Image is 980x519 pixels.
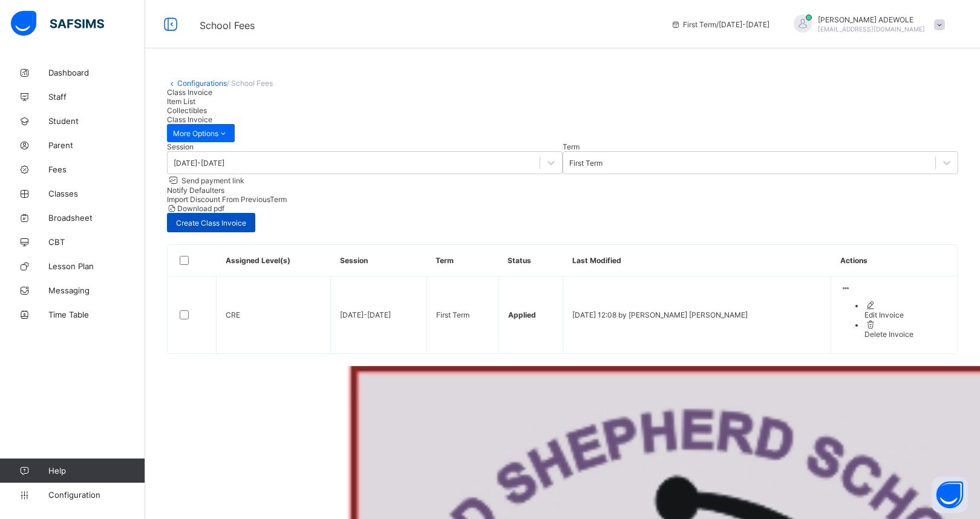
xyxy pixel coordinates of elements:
[331,245,427,276] th: Session
[167,97,195,106] span: Item List
[426,245,498,276] th: Term
[563,276,831,354] td: [DATE] 12:08 by [PERSON_NAME] [PERSON_NAME]
[508,310,536,319] span: Applied
[671,20,769,29] span: session/term information
[818,15,925,24] span: [PERSON_NAME] ADEWOLE
[864,310,949,319] div: Edit Invoice
[217,245,331,276] th: Assigned Level(s)
[48,286,145,295] span: Messaging
[200,19,255,31] span: School Fees
[48,466,145,475] span: Help
[48,68,145,77] span: Dashboard
[167,115,212,124] span: Class Invoice
[48,490,145,500] span: Configuration
[173,129,229,138] span: More Options
[217,276,331,354] td: CRE
[167,195,287,204] span: Import Discount From Previous Term
[563,142,580,151] span: Term
[48,213,145,223] span: Broadsheet
[167,186,224,195] span: Notify Defaulters
[167,106,207,115] span: Collectibles
[48,237,145,247] span: CBT
[48,116,145,126] span: Student
[167,142,194,151] span: Session
[227,79,273,88] span: / School Fees
[569,158,603,168] div: First Term
[48,140,145,150] span: Parent
[782,15,951,34] div: OLUBUNMIADEWOLE
[176,218,246,227] span: Create Class Invoice
[167,88,212,97] span: Class Invoice
[864,330,949,339] div: Delete Invoice
[174,158,224,168] div: [DATE]-[DATE]
[180,176,244,185] span: Send payment link
[818,25,925,33] span: [EMAIL_ADDRESS][DOMAIN_NAME]
[48,165,145,174] span: Fees
[11,11,104,36] img: safsims
[426,276,498,354] td: First Term
[48,92,145,102] span: Staff
[563,245,831,276] th: Last Modified
[932,477,968,513] button: Open asap
[48,189,145,198] span: Classes
[48,261,145,271] span: Lesson Plan
[177,204,224,213] span: Download pdf
[48,310,145,319] span: Time Table
[331,276,427,354] td: [DATE]-[DATE]
[177,79,227,88] a: Configurations
[831,245,958,276] th: Actions
[498,245,563,276] th: Status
